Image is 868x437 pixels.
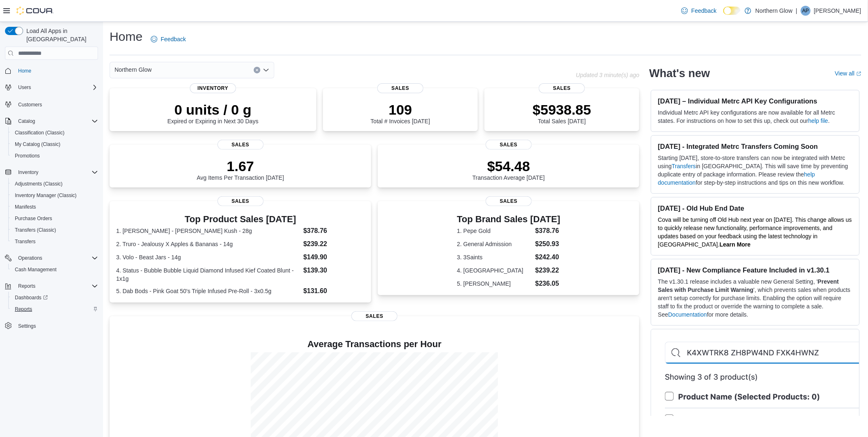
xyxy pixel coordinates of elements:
a: Dashboards [8,292,101,303]
nav: Complex example [5,61,98,353]
span: Northern Glow [115,65,152,75]
p: Individual Metrc API key configurations are now available for all Metrc states. For instructions ... [658,108,853,125]
p: $54.48 [473,158,545,174]
button: Operations [15,253,46,263]
p: The v1.30.1 release includes a valuable new General Setting, ' ', which prevents sales when produ... [658,277,853,319]
p: 0 units / 0 g [167,101,258,118]
span: Purchase Orders [15,215,52,222]
span: AP [802,6,809,16]
span: Customers [15,99,98,109]
a: Adjustments (Classic) [12,179,66,189]
span: Users [18,84,31,91]
span: Inventory Manager (Classic) [15,192,77,199]
span: Manifests [15,204,36,210]
span: Cash Management [15,266,56,273]
a: Learn More [720,241,751,248]
div: Total # Invoices [DATE] [371,101,430,125]
p: Starting [DATE], store-to-store transfers can now be integrated with Metrc using in [GEOGRAPHIC_D... [658,154,853,187]
img: Cova [16,7,54,15]
a: Feedback [147,31,189,47]
span: Home [15,66,98,76]
span: Inventory [18,169,38,176]
a: Manifests [12,202,39,212]
button: Settings [2,320,101,332]
a: Transfers [672,163,696,169]
button: Catalog [2,115,101,127]
button: Customers [2,98,101,110]
button: Inventory Manager (Classic) [8,190,101,201]
span: Purchase Orders [12,214,98,223]
p: | [796,6,798,16]
dd: $139.30 [303,265,365,275]
h4: Average Transactions per Hour [116,339,633,349]
span: My Catalog (Classic) [15,141,61,148]
span: Dark Mode [723,15,724,15]
button: Reports [2,280,101,292]
dd: $239.22 [536,265,561,275]
dt: 4. [GEOGRAPHIC_DATA] [457,266,532,275]
span: Cova will be turning off Old Hub next year on [DATE]. This change allows us to quickly release ne... [658,216,852,248]
span: Sales [539,83,585,93]
button: Reports [15,281,39,291]
span: My Catalog (Classic) [12,139,98,149]
span: Catalog [15,116,98,126]
h3: Top Brand Sales [DATE] [457,214,560,224]
p: $5938.85 [533,101,591,118]
p: Northern Glow [756,6,793,16]
span: Operations [15,253,98,263]
button: Transfers [8,236,101,247]
dd: $239.22 [303,239,365,249]
h3: [DATE] – Individual Metrc API Key Configurations [658,97,853,105]
div: Total Sales [DATE] [533,101,591,125]
a: Documentation [668,311,707,318]
button: Users [2,82,101,93]
dd: $250.93 [536,239,561,249]
button: My Catalog (Classic) [8,139,101,150]
span: Sales [351,311,398,321]
button: Manifests [8,201,101,213]
div: Avg Items Per Transaction [DATE] [197,158,284,181]
a: Home [15,66,35,76]
span: Cash Management [12,265,98,275]
h2: What's new [649,67,710,80]
button: Reports [8,303,101,315]
button: Open list of options [263,67,269,73]
span: Operations [18,255,42,261]
a: View allExternal link [835,70,861,77]
span: Users [15,82,98,92]
div: Expired or Expiring in Next 30 Days [167,101,258,125]
dt: 3. Volo - Beast Jars - 14g [116,253,300,261]
span: Home [18,68,31,74]
button: Transfers (Classic) [8,224,101,236]
dt: 2. Truro - Jealousy X Apples & Bananas - 14g [116,240,300,248]
a: Feedback [678,2,720,19]
span: Classification (Classic) [12,128,98,138]
span: Transfers [15,238,35,245]
dt: 5. [PERSON_NAME] [457,280,532,288]
dd: $378.76 [303,226,365,236]
a: Promotions [12,151,43,161]
span: Inventory [15,167,98,177]
button: Adjustments (Classic) [8,178,101,190]
span: Dashboards [12,293,98,303]
span: Adjustments (Classic) [15,181,63,187]
button: Cash Management [8,264,101,275]
button: Clear input [254,67,260,73]
dd: $131.60 [303,286,365,296]
a: Transfers [12,237,39,247]
a: Classification (Classic) [12,128,68,138]
dd: $378.76 [536,226,561,236]
span: Manifests [12,202,98,212]
a: Reports [12,304,35,314]
p: Updated 3 minute(s) ago [576,72,639,78]
h3: [DATE] - Integrated Metrc Transfers Coming Soon [658,142,853,150]
span: Reports [15,306,32,312]
button: Operations [2,252,101,264]
svg: External link [856,71,861,76]
h3: Top Product Sales [DATE] [116,214,365,224]
h3: [DATE] - Old Hub End Date [658,204,853,212]
p: 109 [371,101,430,118]
a: My Catalog (Classic) [12,139,64,149]
dt: 3. 3Saints [457,253,532,261]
